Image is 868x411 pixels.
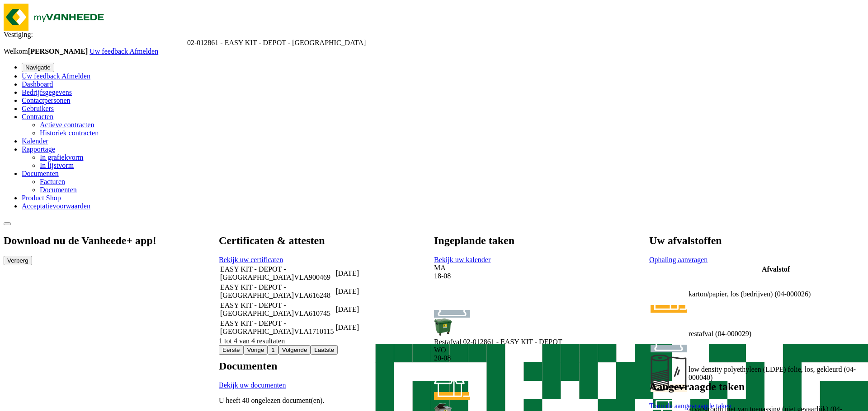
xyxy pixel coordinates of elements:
[4,256,32,265] button: Verberg
[219,381,286,389] a: Bekijk uw documenten
[649,381,745,393] h2: Aangevraagde taken
[463,338,562,346] span: 02-012861 - EASY KIT - DEPOT
[434,256,491,263] a: Bekijk uw kalender
[649,256,708,263] a: Ophaling aanvragen
[649,402,731,410] a: Toon de aangevraagde taken
[22,97,71,104] a: Contactpersonen
[40,121,94,129] a: Actieve contracten
[40,153,83,161] a: In grafiekvorm
[28,47,88,55] strong: [PERSON_NAME]
[335,301,392,318] td: [DATE]
[219,337,429,345] div: 1 tot 4 van 4 resultaten
[278,345,311,355] button: Next
[268,345,278,355] button: 1
[220,283,294,299] span: EASY KIT - DEPOT - [GEOGRAPHIC_DATA]
[22,88,72,96] a: Bedrijfsgegevens
[434,338,461,346] span: Restafval
[244,345,268,355] button: Previous
[40,129,99,137] a: Historiek contracten
[220,265,294,281] span: EASY KIT - DEPOT - [GEOGRAPHIC_DATA]
[22,113,53,120] a: Contracten
[219,345,244,355] button: First
[434,318,452,336] img: WB-1100-HPE-GN-01
[22,72,60,80] span: Uw feedback
[40,186,77,194] a: Documenten
[434,354,621,362] div: 20-08
[4,47,90,55] span: Welkom
[219,360,324,372] h2: Documenten
[187,39,366,46] span: 02-012861 - EASY KIT - DEPOT - KONTICH
[649,235,864,247] h2: Uw afvalstoffen
[335,283,392,300] td: [DATE]
[762,265,790,273] span: Afvalstof
[22,194,61,202] a: Product Shop
[7,257,28,264] span: Verberg
[688,275,863,314] td: karton/papier, los (bedrijven) (04-000026)
[294,309,330,317] span: VLA610745
[40,162,74,169] a: In lijstvorm
[220,301,294,317] span: EASY KIT - DEPOT - [GEOGRAPHIC_DATA]
[219,256,283,263] a: Bekijk uw certificaten
[294,291,330,299] span: VLA616248
[294,273,330,281] span: VLA900469
[22,80,53,88] a: Dashboard
[61,72,90,80] a: Afmelden
[688,314,863,353] td: restafval (04-000029)
[90,47,129,55] a: Uw feedback
[311,345,338,355] button: Last
[220,319,294,335] span: EASY KIT - DEPOT - [GEOGRAPHIC_DATA]
[129,47,158,55] a: Afmelden
[22,137,48,145] a: Kalender
[294,328,334,335] span: VLA1710115
[219,345,429,355] nav: pagination
[25,64,51,71] span: Navigatie
[688,354,863,393] td: low density polyethyleen (LDPE) folie, los, gekleurd (04-000040)
[22,63,54,72] button: Navigatie
[22,145,55,153] a: Rapportage
[40,178,65,185] a: Facturen
[22,105,54,112] a: Gebruikers
[22,72,61,80] a: Uw feedback
[335,265,392,282] td: [DATE]
[90,47,128,55] span: Uw feedback
[4,4,112,31] img: myVanheede
[434,235,621,247] h2: Ingeplande taken
[22,170,59,177] a: Documenten
[434,264,621,272] div: MA
[434,272,621,280] div: 18-08
[335,319,392,336] td: [DATE]
[219,397,324,405] p: U heeft 40 ongelezen document(en).
[219,235,429,247] h2: Certificaten & attesten
[22,202,90,210] a: Acceptatievoorwaarden
[4,31,33,38] span: Vestiging:
[434,346,621,354] div: WO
